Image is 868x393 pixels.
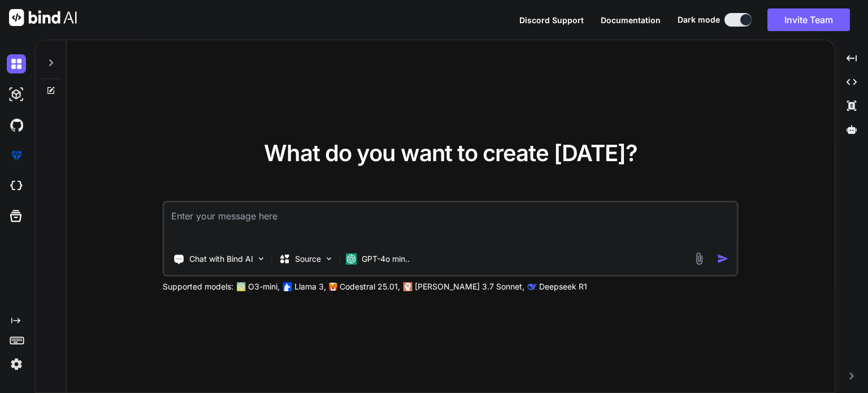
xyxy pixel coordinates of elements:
[346,253,357,265] img: GPT-4o mini
[237,282,246,291] img: GPT-4
[7,355,26,374] img: settings
[189,253,253,265] p: Chat with Bind AI
[248,281,280,292] p: O3-mini,
[767,8,850,31] button: Invite Team
[693,252,706,265] img: attachment
[7,54,26,74] img: darkChat
[264,139,637,167] span: What do you want to create [DATE]?
[403,282,413,291] img: claude
[324,254,334,264] img: Pick Models
[678,14,720,25] span: Dark mode
[528,282,537,291] img: claude
[295,253,321,265] p: Source
[717,253,729,265] img: icon
[340,281,400,292] p: Codestral 25.01,
[294,281,326,292] p: Llama 3,
[601,14,661,26] button: Documentation
[7,85,26,104] img: darkAi-studio
[257,254,266,264] img: Pick Tools
[7,115,26,135] img: githubDark
[9,9,77,26] img: Bind AI
[415,281,524,292] p: [PERSON_NAME] 3.7 Sonnet,
[519,14,584,26] button: Discord Support
[329,283,337,291] img: Mistral-AI
[539,281,587,292] p: Deepseek R1
[7,176,26,196] img: cloudideIcon
[283,282,292,291] img: Llama2
[163,281,233,292] p: Supported models:
[362,253,410,265] p: GPT-4o min..
[519,15,584,25] span: Discord Support
[601,15,661,25] span: Documentation
[7,146,26,165] img: premium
